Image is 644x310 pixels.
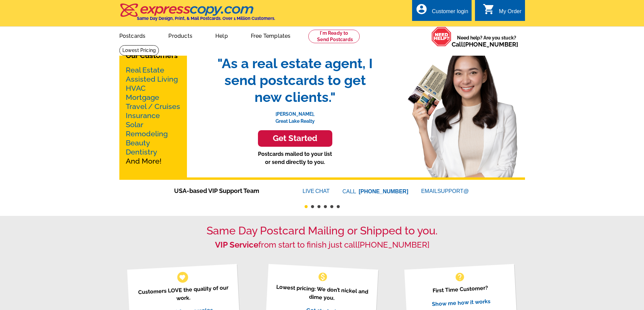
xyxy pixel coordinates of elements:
[119,240,525,250] h2: from start to finish just call
[158,27,203,43] a: Products
[215,240,258,250] strong: VIP Service
[432,8,468,18] div: Customer login
[211,106,380,125] p: [PERSON_NAME], Great Lake Realty
[119,224,525,237] h1: Same Day Postcard Mailing or Shipped to you.
[437,187,470,195] font: SUPPORT@
[137,16,275,21] h4: Same Day Design, Print, & Mail Postcards. Over 1 Million Customers.
[136,283,231,305] p: Customers LOVE the quality of our work.
[311,205,314,208] button: 2 of 6
[463,41,518,48] a: [PHONE_NUMBER]
[499,8,522,18] div: My Order
[126,93,159,102] a: Mortgage
[174,186,282,195] span: USA-based VIP Support Team
[240,27,302,43] a: Free Templates
[452,34,522,48] span: Need help? Are you stuck?
[109,27,157,43] a: Postcards
[266,134,324,143] h3: Get Started
[126,66,164,74] a: Real Estate
[205,27,239,43] a: Help
[126,148,157,156] a: Dentistry
[330,205,333,208] button: 5 of 6
[431,27,452,47] img: help
[303,187,315,195] font: LIVE
[415,3,428,15] i: account_circle
[211,55,380,106] span: "As a real estate agent, I send postcards to get new clients."
[126,65,181,166] p: And More!
[274,283,370,304] p: Lowest pricing: We don’t nickel and dime you.
[359,189,408,194] a: [PHONE_NUMBER]
[324,205,327,208] button: 4 of 6
[454,272,465,282] span: help
[483,3,495,15] i: shopping_cart
[337,205,340,208] button: 6 of 6
[483,7,522,16] a: shopping_cart My Order
[432,298,491,307] a: Show me how it works
[317,205,320,208] button: 3 of 6
[342,188,357,196] font: CALL
[421,188,470,194] a: EMAILSUPPORT@
[126,139,150,147] a: Beauty
[358,240,429,250] a: [PHONE_NUMBER]
[179,274,186,281] span: favorite
[413,283,508,296] p: First Time Customer?
[211,130,380,147] a: Get Started
[303,188,330,194] a: LIVECHAT
[317,272,328,282] span: monetization_on
[126,75,178,83] a: Assisted Living
[119,8,275,21] a: Same Day Design, Print, & Mail Postcards. Over 1 Million Customers.
[126,120,143,129] a: Solar
[211,150,380,166] p: Postcards mailed to your list or send directly to you.
[415,7,468,16] a: account_circle Customer login
[126,111,160,120] a: Insurance
[126,102,180,111] a: Travel / Cruises
[126,84,146,92] a: HVAC
[452,41,518,48] span: Call
[305,205,308,208] button: 1 of 6
[126,130,168,138] a: Remodeling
